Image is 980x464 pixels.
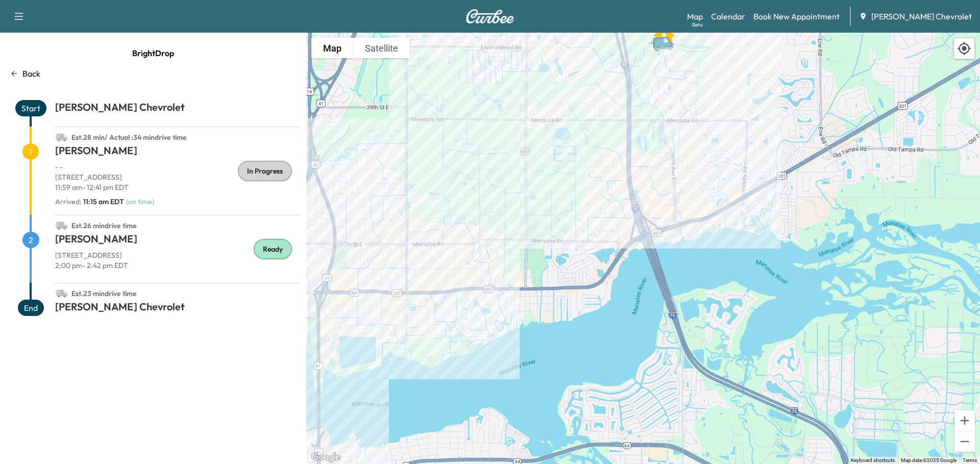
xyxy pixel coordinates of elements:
span: ( on time ) [126,197,154,206]
h1: [PERSON_NAME] [55,232,300,250]
div: Recenter map [953,38,975,59]
span: 1 [22,143,39,160]
div: In Progress [238,161,292,181]
span: End [18,300,44,316]
button: Zoom in [954,410,975,431]
button: Show street map [311,38,353,58]
img: Google [309,451,342,464]
p: [STREET_ADDRESS] [55,250,300,260]
a: Calendar [711,10,745,22]
img: Curbee Logo [465,9,514,23]
span: Est. 28 min / Actual : 34 min drive time [71,133,187,142]
button: Keyboard shortcuts [851,457,895,464]
span: Est. 26 min drive time [71,221,137,230]
h1: [PERSON_NAME] Chevrolet [55,100,300,118]
span: Start [15,100,46,116]
div: Beta [692,21,703,29]
span: 2 [22,232,39,248]
button: Show satellite imagery [353,38,410,58]
p: [STREET_ADDRESS] [55,172,300,182]
p: 2:00 pm - 2:42 pm EDT [55,260,300,271]
button: Zoom out [954,431,975,452]
div: Ready [254,239,292,259]
span: [PERSON_NAME] Chevrolet [871,10,972,22]
p: 11:59 am - 12:41 pm EDT [55,182,300,192]
p: Back [22,67,40,80]
span: BrightDrop [132,43,174,63]
a: Open this area in Google Maps (opens a new window) [309,451,342,464]
a: Terms (opens in new tab) [963,457,977,463]
p: - - [55,162,300,172]
span: Est. 23 min drive time [71,289,137,298]
h1: [PERSON_NAME] [55,143,300,162]
h1: [PERSON_NAME] Chevrolet [55,300,300,318]
span: Map data ©2025 Google [901,457,957,463]
p: Arrived : [55,197,124,207]
gmp-advanced-marker: Van [648,26,683,43]
a: MapBeta [687,10,703,22]
span: 11:15 am EDT [83,197,124,206]
a: Book New Appointment [753,10,840,22]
